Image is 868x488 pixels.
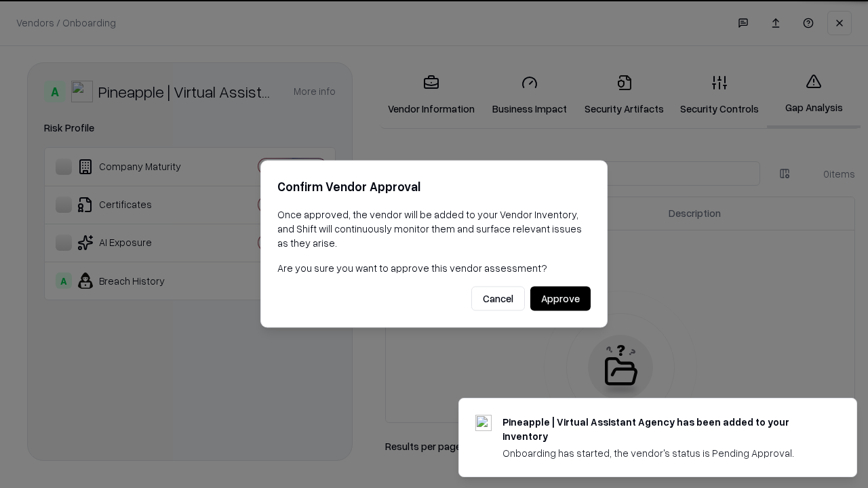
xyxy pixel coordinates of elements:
h2: Confirm Vendor Approval [277,177,591,197]
p: Once approved, the vendor will be added to your Vendor Inventory, and Shift will continuously mon... [277,207,591,250]
div: Onboarding has started, the vendor's status is Pending Approval. [502,446,824,460]
p: Are you sure you want to approve this vendor assessment? [277,261,591,275]
div: Pineapple | Virtual Assistant Agency has been added to your inventory [502,415,824,443]
img: trypineapple.com [475,415,492,431]
button: Cancel [471,287,525,311]
button: Approve [530,287,591,311]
